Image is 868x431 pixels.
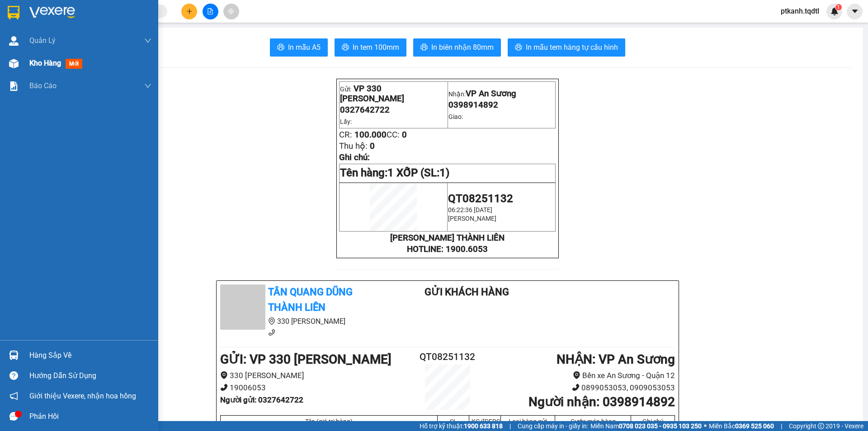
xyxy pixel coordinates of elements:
[503,418,552,425] div: Loại hàng gửi
[5,49,62,69] li: VP VP 330 [PERSON_NAME]
[851,7,859,15] span: caret-down
[220,395,303,404] b: Người gửi : 0327642722
[62,60,119,77] b: Bến xe An Sương - Quận 12
[203,4,218,19] button: file-add
[774,5,826,17] span: ptkanh.tqdtl
[420,421,503,431] span: Hỗ trợ kỹ thuật:
[515,43,522,52] span: printer
[228,8,234,14] span: aim
[270,38,328,57] button: printerIn mẫu A5
[62,49,120,59] li: VP VP An Sương
[410,350,486,365] h2: QT08251132
[9,412,18,421] span: message
[704,424,707,428] span: ⚪️
[207,8,213,14] span: file-add
[709,421,774,431] span: Miền Bắc
[439,166,449,179] span: 1)
[9,350,19,360] img: warehouse-icon
[402,130,407,140] span: 0
[448,215,496,222] span: [PERSON_NAME]
[847,4,863,19] button: caret-down
[9,59,19,68] img: warehouse-icon
[509,421,511,431] span: |
[590,421,702,431] span: Miền Nam
[9,371,18,380] span: question-circle
[66,59,82,69] span: mới
[420,43,428,52] span: printer
[448,113,463,120] span: Giao:
[220,371,228,379] span: environment
[339,141,368,151] span: Thu hộ:
[354,130,387,140] span: 100.000
[186,8,193,14] span: plus
[413,38,501,57] button: printerIn biên nhận 80mm
[440,418,467,425] div: SL
[486,382,675,394] li: 0899053053, 0909053053
[220,382,410,394] li: 19006053
[464,422,503,430] strong: 1900 633 818
[29,390,136,402] span: Giới thiệu Vexere, nhận hoa hồng
[528,394,675,409] b: Người nhận : 0398914892
[29,35,56,46] span: Quản Lý
[342,43,349,52] span: printer
[353,42,399,53] span: In tem 100mm
[526,42,618,53] span: In mẫu tem hàng tự cấu hình
[277,43,284,52] span: printer
[518,421,588,431] span: Cung cấp máy in - giấy in:
[387,130,400,140] span: CC:
[486,369,675,382] li: Bến xe An Sương - Quận 12
[387,166,449,179] span: 1 XỐP (SL:
[268,329,275,336] span: phone
[818,423,824,429] span: copyright
[339,152,370,162] span: Ghi chú:
[448,206,492,213] span: 06:22:36 [DATE]
[781,421,782,431] span: |
[370,141,375,151] span: 0
[340,166,449,179] span: Tên hàng:
[573,371,580,379] span: environment
[340,105,390,115] span: 0327642722
[5,5,131,38] li: Tân Quang Dũng Thành Liên
[407,244,488,254] strong: HOTLINE: 1900.6053
[837,4,840,10] span: 1
[9,392,18,400] span: notification
[835,4,842,10] sup: 1
[425,286,509,298] b: Gửi khách hàng
[220,369,410,382] li: 330 [PERSON_NAME]
[340,84,447,104] p: Gửi:
[335,38,406,57] button: printerIn tem 100mm
[62,61,69,67] span: environment
[390,233,505,243] strong: [PERSON_NAME] THÀNH LIÊN
[268,317,275,325] span: environment
[339,130,352,140] span: CR:
[223,4,239,19] button: aim
[144,82,151,90] span: down
[431,42,494,53] span: In biên nhận 80mm
[8,6,19,19] img: logo-vxr
[572,384,580,391] span: phone
[29,369,151,383] div: Hướng dẫn sử dụng
[340,84,404,104] span: VP 330 [PERSON_NAME]
[29,59,61,67] span: Kho hàng
[223,418,435,425] div: Tên (giá trị hàng)
[181,4,197,19] button: plus
[9,81,19,91] img: solution-icon
[557,418,628,425] div: Cước món hàng
[633,418,672,425] div: Ghi chú
[220,384,228,391] span: phone
[268,286,353,313] b: Tân Quang Dũng Thành Liên
[29,80,57,91] span: Báo cáo
[472,418,498,425] div: KG/[PERSON_NAME]
[448,100,498,110] span: 0398914892
[448,192,513,205] span: QT08251132
[144,37,151,44] span: down
[466,89,516,99] span: VP An Sương
[9,36,19,46] img: warehouse-icon
[29,349,151,362] div: Hàng sắp về
[220,352,392,367] b: GỬI : VP 330 [PERSON_NAME]
[448,89,555,99] p: Nhận:
[508,38,625,57] button: printerIn mẫu tem hàng tự cấu hình
[288,42,321,53] span: In mẫu A5
[220,316,388,327] li: 330 [PERSON_NAME]
[830,7,839,15] img: icon-new-feature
